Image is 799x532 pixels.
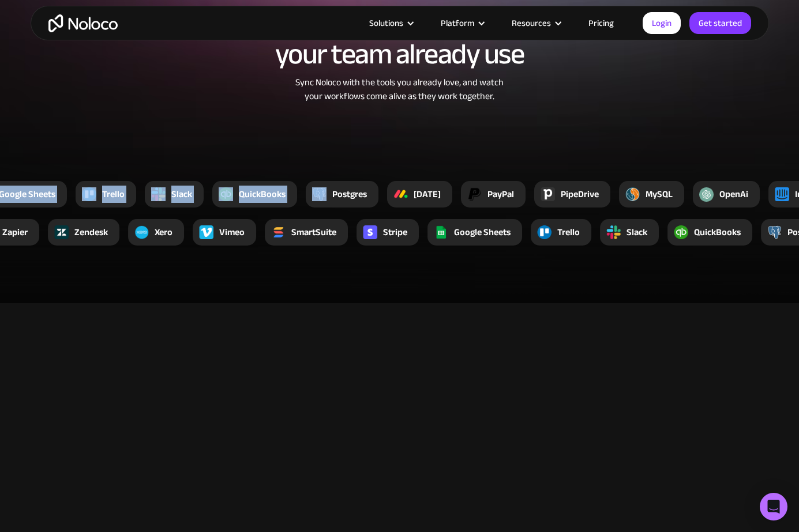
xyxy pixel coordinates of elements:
div: Slack [627,225,647,239]
div: MySQL [646,187,673,201]
a: Pricing [574,16,628,31]
div: Resources [512,16,551,31]
div: Vimeo [219,225,245,239]
div: PipeDrive [561,187,599,201]
div: Google Sheets [454,225,511,239]
div: QuickBooks [239,187,286,201]
div: Stripe [383,225,407,239]
div: Trello [102,187,125,201]
a: Get started [689,12,751,34]
div: OpenAi [719,187,748,201]
div: Zapier [2,225,28,239]
a: Login [643,12,681,34]
div: QuickBooks [694,225,741,239]
div: Platform [441,16,474,31]
div: Sync Noloco with the tools you already love, and watch your workflows come alive as they work tog... [247,76,553,103]
div: Trello [557,225,580,239]
div: SmartSuite [291,225,336,239]
a: home [48,14,118,32]
h2: Integrate with the tools your team already use [42,7,757,70]
div: Xero [155,225,172,239]
div: Solutions [355,16,426,31]
div: Postgres [332,187,367,201]
div: Solutions [369,16,403,31]
div: PayPal [487,187,514,201]
div: Zendesk [74,225,108,239]
div: Resources [497,16,574,31]
div: Slack [171,187,192,201]
div: Open Intercom Messenger [760,493,787,520]
div: Platform [426,16,497,31]
div: [DATE] [414,187,441,201]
